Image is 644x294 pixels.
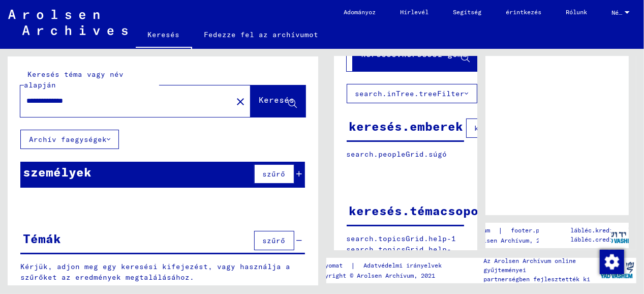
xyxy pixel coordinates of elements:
font: Keresés [148,30,180,39]
font: | [498,226,503,235]
font: manuálisan az [89,283,148,292]
font: keresés.témacsoportok [349,203,509,218]
font: search.topicsGrid.help-1 [347,234,456,243]
a: lenyomat [314,260,351,271]
font: Segítség [453,8,481,16]
button: search.inTree.treeFilter [347,84,477,103]
font: személyek [23,164,91,180]
font: keresés.emberek [349,119,464,134]
font: szűrő [263,169,286,179]
font: lenyomat [314,261,343,269]
a: Keresés [136,22,192,49]
font: Keresés [259,95,295,105]
img: yv_logo.png [598,257,636,283]
font: search.inTree.treeFilter [355,89,465,98]
font: Hírlevél [400,8,428,16]
button: Archív faegységek [20,130,119,149]
font: Copyright © Arolsen Archívum, 2021 [314,272,435,279]
font: Adományoz [344,8,376,16]
font: Vagy böngésszen [20,283,89,292]
font: Kérjük, adjon meg egy keresési kifejezést, vagy használja a szűrőket az eredmények megtalálásához. [20,262,290,282]
font: Adatvédelmi irányelvek [363,261,442,269]
font: Rólunk [566,8,587,16]
font: footer.privacyPolicy [511,226,582,234]
a: Fedezze fel az archívumot [192,22,331,47]
font: search.topicsGrid.help-2 [347,245,452,264]
img: yv_logo.png [601,222,639,248]
button: keresés.oszlopszűrő.szűrő [466,119,598,138]
font: lábléc.kredit1 [570,226,620,234]
button: Keresés [251,85,305,117]
font: partnerségben fejlesztették ki [483,275,590,283]
font: Archív faegységek [29,135,107,144]
font: szűrő [263,236,286,245]
a: footer.privacyPolicy [503,225,594,236]
font: Keresés téma vagy név alapján [24,70,124,90]
img: Hozzájárulás módosítása [600,250,624,274]
font: | [351,261,355,270]
font: Copyright © Arolsen Archívum, 2021 [430,237,550,244]
font: érintkezés [506,8,541,16]
button: Clear [230,91,251,111]
a: archívumban . [148,283,208,292]
button: szűrő [254,231,294,250]
font: Fedezze fel az archívumot [204,30,319,39]
font: Témák [23,231,61,246]
img: Arolsen_neg.svg [8,10,128,35]
button: szűrő [254,164,294,184]
a: Adatvédelmi irányelvek [355,260,454,271]
mat-icon: close [234,96,247,108]
font: keresés.oszlopszűrő.szűrő [475,124,589,133]
font: lábléc.credit2 [570,236,620,243]
font: search.peopleGrid.súgó [347,150,447,159]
